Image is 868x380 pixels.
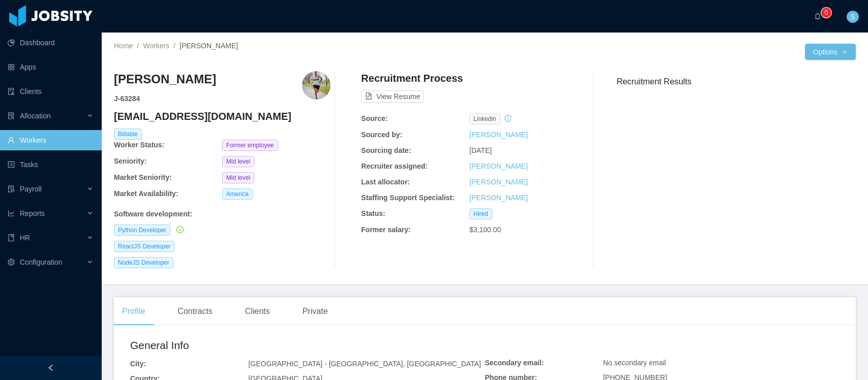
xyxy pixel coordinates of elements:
[114,94,140,103] strong: J- 63284
[222,188,253,200] span: America
[114,210,192,218] b: Software development :
[237,297,278,326] div: Clients
[8,57,94,77] a: icon: appstoreApps
[248,360,481,368] span: [GEOGRAPHIC_DATA] - [GEOGRAPHIC_DATA], [GEOGRAPHIC_DATA]
[8,259,15,266] i: icon: setting
[130,360,146,368] b: City:
[114,297,153,326] div: Profile
[174,226,184,234] a: icon: check-circle
[361,178,410,186] b: Last allocator:
[8,234,15,241] i: icon: book
[617,75,856,88] h3: Recruitment Results
[361,146,411,154] b: Sourcing date:
[143,42,169,50] a: Workers
[114,129,142,140] span: Billable
[361,90,424,103] button: icon: file-textView Resume
[361,114,387,122] b: Source:
[8,81,94,102] a: icon: auditClients
[8,130,94,150] a: icon: userWorkers
[504,115,512,122] i: icon: history
[850,11,855,23] span: S
[130,337,485,354] h2: General Info
[361,162,428,170] b: Recruiter assigned:
[173,42,175,50] span: /
[469,178,528,186] a: [PERSON_NAME]
[114,42,133,50] a: Home
[8,112,15,119] i: icon: solution
[821,8,831,18] sup: 0
[814,13,821,20] i: icon: bell
[485,359,544,367] b: Secondary email:
[114,109,331,123] h4: [EMAIL_ADDRESS][DOMAIN_NAME]
[469,162,528,170] a: [PERSON_NAME]
[8,185,15,193] i: icon: file-protect
[361,209,385,217] b: Status:
[20,258,62,266] span: Configuration
[20,112,51,120] span: Allocation
[114,173,172,181] b: Market Seniority:
[302,71,331,100] img: c27a4fd4-ef69-4185-af1c-33888a17a16d_67d2ed10837c9-400w.png
[20,234,30,242] span: HR
[114,141,164,149] b: Worker Status:
[8,210,15,217] i: icon: line-chart
[20,185,42,193] span: Payroll
[8,33,94,53] a: icon: pie-chartDashboard
[114,71,216,87] h3: [PERSON_NAME]
[179,42,238,50] span: [PERSON_NAME]
[361,226,410,234] b: Former salary:
[805,44,856,60] button: Optionsicon: down
[361,92,424,101] a: icon: file-textView Resume
[169,297,220,326] div: Contracts
[222,156,254,167] span: Mid level
[8,154,94,175] a: icon: profileTasks
[294,297,336,326] div: Private
[469,131,528,139] a: [PERSON_NAME]
[469,194,528,202] a: [PERSON_NAME]
[361,131,402,139] b: Sourced by:
[114,189,178,198] b: Market Availability:
[603,359,666,367] span: No secondary email
[469,226,501,234] span: $3,100.00
[361,194,455,202] b: Staffing Support Specialist:
[114,257,173,268] span: NodeJS Developer
[20,209,45,217] span: Reports
[114,225,170,236] span: Python Developer
[469,208,492,219] span: Hired
[176,226,184,233] i: icon: check-circle
[114,157,147,165] b: Seniority:
[469,113,500,124] span: linkedin
[222,172,254,183] span: Mid level
[114,241,174,252] span: ReactJS Developer
[137,42,139,50] span: /
[469,146,492,154] span: [DATE]
[222,140,278,151] span: Former employee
